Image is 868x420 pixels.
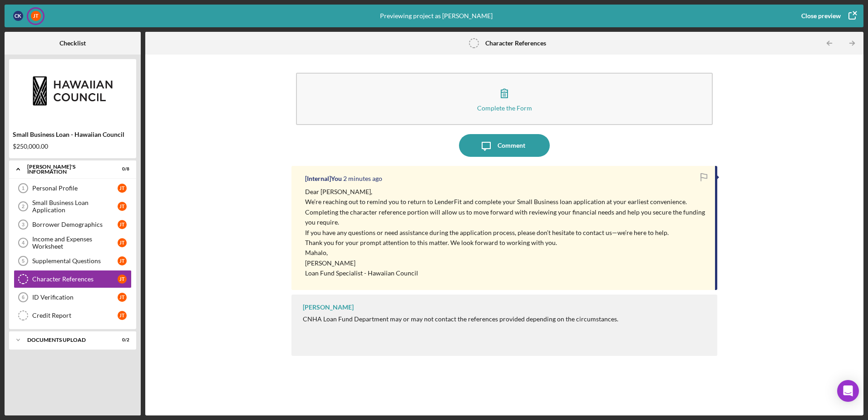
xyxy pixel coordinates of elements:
[118,293,127,302] div: J T
[13,131,133,138] div: Small Business Loan - Hawaiian Council
[303,304,354,311] div: [PERSON_NAME]
[305,197,705,227] p: We’re reaching out to remind you to return to LenderFit and complete your Small Business loan app...
[22,258,25,264] tspan: 5
[9,64,136,118] img: Product logo
[118,220,127,229] div: J T
[27,164,107,175] div: [PERSON_NAME]'S INFORMATION
[459,134,550,157] button: Comment
[27,337,107,343] div: DOCUMENTS UPLOAD
[13,143,133,150] div: $250,000.00
[32,275,118,283] div: Character References
[343,175,382,182] time: 2025-09-19 20:54
[792,7,863,25] button: Close preview
[837,380,859,402] div: Open Intercom Messenger
[32,294,118,301] div: ID Verification
[305,228,705,238] p: If you have any questions or need assistance during the application process, please don’t hesitat...
[22,204,25,209] tspan: 2
[59,40,86,47] b: Checklist
[498,134,525,157] div: Comment
[22,240,25,245] tspan: 4
[31,11,41,21] div: J T
[118,256,127,265] div: J T
[32,185,118,192] div: Personal Profile
[32,221,118,228] div: Borrower Demographics
[32,257,118,265] div: Supplemental Questions
[485,40,546,47] b: Character References
[380,5,493,27] div: Previewing project as [PERSON_NAME]
[305,268,705,278] p: Loan Fund Specialist - Hawaiian Council
[118,184,127,193] div: J T
[801,7,841,25] div: Close preview
[32,235,118,250] div: Income and Expenses Worksheet
[22,222,25,227] tspan: 3
[32,312,118,319] div: Credit Report
[118,275,127,284] div: J T
[118,202,127,211] div: J T
[305,238,705,248] p: Thank you for your prompt attention to this matter. We look forward to working with you.
[296,73,712,125] button: Complete the Form
[305,175,342,182] div: [Internal] You
[305,187,705,197] p: Dear [PERSON_NAME],
[113,337,129,343] div: 0 / 2
[118,311,127,320] div: J T
[22,295,25,300] tspan: 6
[22,185,25,191] tspan: 1
[477,105,532,111] div: Complete the Form
[13,11,23,21] div: C K
[32,199,118,214] div: Small Business Loan Application
[303,315,618,323] div: CNHA Loan Fund Department may or may not contact the references provided depending on the circums...
[118,238,127,247] div: J T
[305,248,705,258] p: Mahalo,
[113,166,129,172] div: 0 / 8
[305,258,705,268] p: [PERSON_NAME]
